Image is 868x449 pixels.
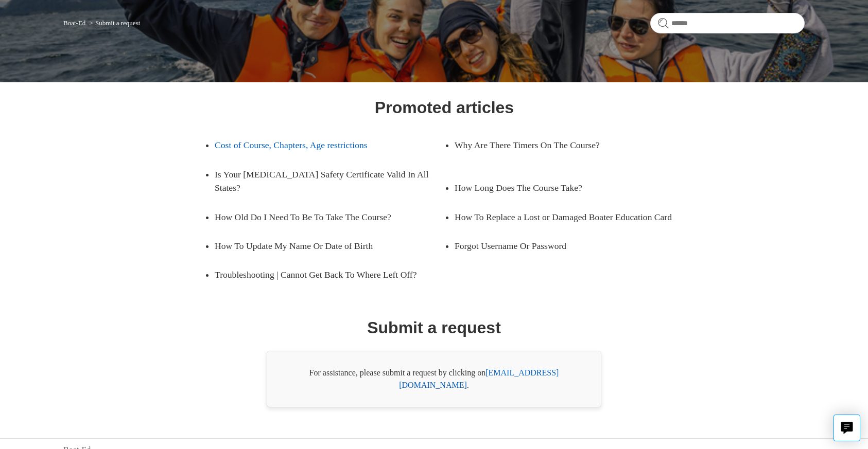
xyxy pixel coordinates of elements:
[215,203,429,231] a: How Old Do I Need To Be To Take The Course?
[367,315,501,340] h1: Submit a request
[63,19,85,27] a: Boat-Ed
[650,13,805,33] input: Search
[63,19,88,27] li: Boat-Ed
[455,131,669,159] a: Why Are There Timers On The Course?
[215,131,429,159] a: Cost of Course, Chapters, Age restrictions
[455,203,684,231] a: How To Replace a Lost or Damaged Boater Education Card
[88,19,141,27] li: Submit a request
[267,351,601,407] div: For assistance, please submit a request by clicking on .
[215,160,444,203] a: Is Your [MEDICAL_DATA] Safety Certificate Valid In All States?
[834,415,860,441] button: Live chat
[375,95,514,120] h1: Promoted articles
[455,231,669,260] a: Forgot Username Or Password
[215,231,429,260] a: How To Update My Name Or Date of Birth
[215,260,444,289] a: Troubleshooting | Cannot Get Back To Where Left Off?
[455,173,669,202] a: How Long Does The Course Take?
